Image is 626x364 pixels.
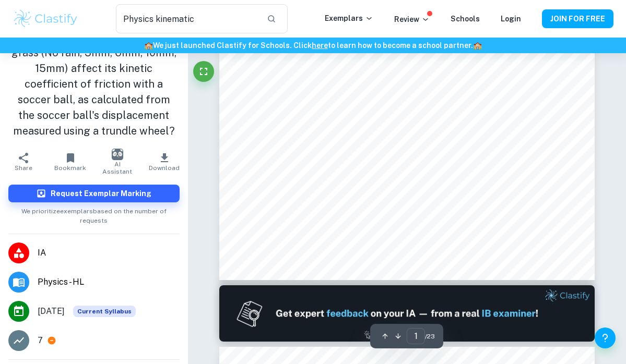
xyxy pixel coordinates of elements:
[144,41,153,50] span: 🏫
[501,15,521,23] a: Login
[312,41,328,50] a: here
[94,147,141,176] button: AI Assistant
[219,285,595,342] img: Ad
[8,202,180,225] span: We prioritize exemplars based on the number of requests
[8,185,180,202] button: Request Exemplar Marking
[595,327,616,348] button: Help and Feedback
[112,149,123,160] img: AI Assistant
[116,4,259,33] input: Search for any exemplars...
[141,147,188,176] button: Download
[73,306,136,317] div: This exemplar is based on the current syllabus. Feel free to refer to it for inspiration/ideas wh...
[8,29,180,139] h1: How does the varying moisture of grass (No rain, 3mm, 6mm, 10mm, 15mm) affect its kinetic coeffic...
[38,305,65,318] span: [DATE]
[149,164,180,172] span: Download
[451,15,480,23] a: Schools
[13,8,79,29] img: Clastify logo
[54,164,86,172] span: Bookmark
[542,9,613,28] button: JOIN FOR FREE
[38,247,180,259] span: IA
[38,276,180,288] span: Physics - HL
[425,332,435,341] span: / 23
[47,147,94,176] button: Bookmark
[38,334,43,347] p: 7
[325,13,373,24] p: Exemplars
[2,40,624,51] h6: We just launched Clastify for Schools. Click to learn how to become a school partner.
[193,61,214,82] button: Fullscreen
[51,188,151,199] h6: Request Exemplar Marking
[473,41,482,50] span: 🏫
[394,14,430,25] p: Review
[15,164,32,172] span: Share
[100,161,135,175] span: AI Assistant
[73,306,136,317] span: Current Syllabus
